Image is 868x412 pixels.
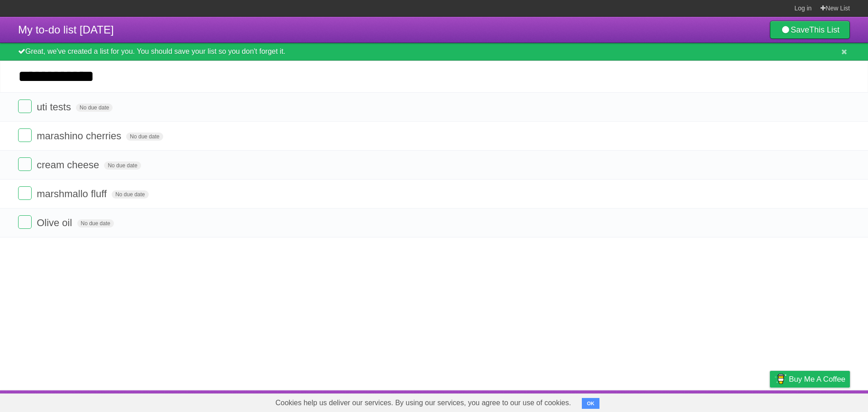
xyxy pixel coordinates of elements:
[650,393,669,410] a: About
[727,393,747,410] a: Terms
[679,393,716,410] a: Developers
[126,133,163,141] span: No due date
[77,219,114,227] span: No due date
[37,217,74,228] span: Olive oil
[37,101,73,113] span: uti tests
[793,393,850,410] a: Suggest a feature
[104,161,141,170] span: No due date
[582,398,599,409] button: OK
[770,371,850,388] a: Buy me a coffee
[18,128,32,142] label: Done
[37,159,101,170] span: cream cheese
[18,157,32,171] label: Done
[789,371,845,387] span: Buy me a coffee
[809,25,840,34] b: This List
[18,186,32,200] label: Done
[18,99,32,113] label: Done
[37,130,123,142] span: marashino cherries
[266,394,580,412] span: Cookies help us deliver our services. By using our services, you agree to our use of cookies.
[76,104,113,112] span: No due date
[774,371,787,387] img: Buy me a coffee
[18,24,114,36] span: My to-do list [DATE]
[37,188,109,199] span: marshmallo fluff
[18,215,32,229] label: Done
[770,21,850,39] a: SaveThis List
[758,393,782,410] a: Privacy
[112,190,148,199] span: No due date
